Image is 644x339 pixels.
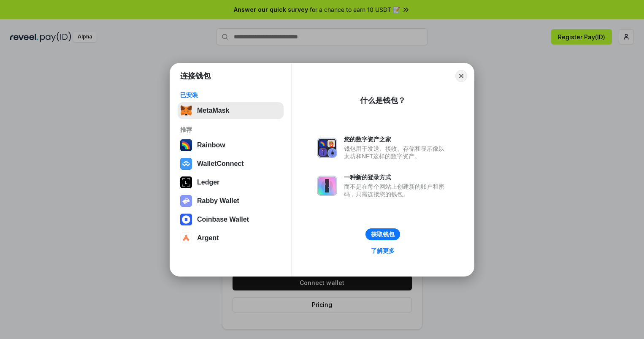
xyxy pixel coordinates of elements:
div: WalletConnect [197,160,244,168]
img: svg+xml,%3Csvg%20fill%3D%22none%22%20height%3D%2233%22%20viewBox%3D%220%200%2035%2033%22%20width%... [180,105,192,117]
button: 获取钱包 [365,228,400,240]
button: MetaMask [178,102,284,119]
button: Argent [178,230,284,247]
img: svg+xml,%3Csvg%20xmlns%3D%22http%3A%2F%2Fwww.w3.org%2F2000%2Fsvg%22%20fill%3D%22none%22%20viewBox... [317,138,337,158]
div: Coinbase Wallet [197,216,249,223]
img: svg+xml,%3Csvg%20width%3D%2228%22%20height%3D%2228%22%20viewBox%3D%220%200%2028%2028%22%20fill%3D... [180,214,192,225]
img: svg+xml,%3Csvg%20width%3D%22120%22%20height%3D%22120%22%20viewBox%3D%220%200%20120%20120%22%20fil... [180,139,192,151]
div: 了解更多 [371,247,395,255]
button: Ledger [178,174,284,191]
div: 已安装 [180,91,281,99]
button: Coinbase Wallet [178,211,284,228]
div: MetaMask [197,107,229,114]
img: svg+xml,%3Csvg%20xmlns%3D%22http%3A%2F%2Fwww.w3.org%2F2000%2Fsvg%22%20fill%3D%22none%22%20viewBox... [180,195,192,207]
div: Ledger [197,179,219,186]
div: Rainbow [197,141,225,149]
div: 什么是钱包？ [360,95,406,106]
div: 而不是在每个网站上创建新的账户和密码，只需连接您的钱包。 [344,183,449,198]
div: 钱包用于发送、接收、存储和显示像以太坊和NFT这样的数字资产。 [344,145,449,160]
button: Close [455,70,467,82]
div: 推荐 [180,126,281,133]
img: svg+xml,%3Csvg%20width%3D%2228%22%20height%3D%2228%22%20viewBox%3D%220%200%2028%2028%22%20fill%3D... [180,158,192,170]
div: 您的数字资产之家 [344,136,449,143]
div: Rabby Wallet [197,197,239,205]
button: Rainbow [178,137,284,154]
div: Argent [197,234,219,242]
img: svg+xml,%3Csvg%20xmlns%3D%22http%3A%2F%2Fwww.w3.org%2F2000%2Fsvg%22%20width%3D%2228%22%20height%3... [180,176,192,188]
div: 获取钱包 [371,231,395,238]
img: svg+xml,%3Csvg%20xmlns%3D%22http%3A%2F%2Fwww.w3.org%2F2000%2Fsvg%22%20fill%3D%22none%22%20viewBox... [317,176,337,196]
button: WalletConnect [178,155,284,172]
img: svg+xml,%3Csvg%20width%3D%2228%22%20height%3D%2228%22%20viewBox%3D%220%200%2028%2028%22%20fill%3D... [180,232,192,244]
a: 了解更多 [366,245,400,256]
div: 一种新的登录方式 [344,174,449,181]
button: Rabby Wallet [178,193,284,209]
h1: 连接钱包 [180,71,211,81]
